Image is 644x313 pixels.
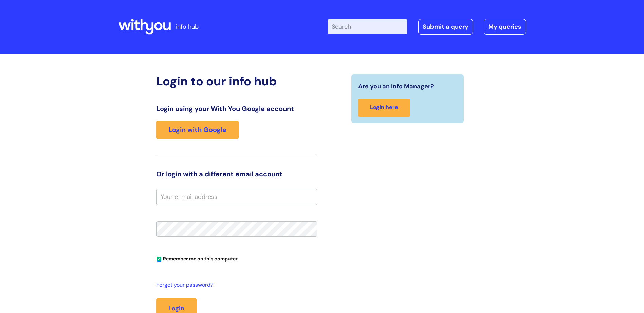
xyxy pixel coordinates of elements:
a: Login with Google [156,121,239,139]
p: info hub [176,21,199,32]
input: Search [328,19,407,34]
label: Remember me on this computer [156,254,238,262]
h3: Login using your With You Google account [156,105,317,113]
input: Remember me on this computer [157,257,161,262]
h2: Login to our info hub [156,74,317,88]
div: You can uncheck this option if you're logging in from a shared device [156,253,317,264]
a: Submit a query [418,19,473,35]
a: Login here [358,99,410,117]
input: Your e-mail address [156,189,317,205]
h3: Or login with a different email account [156,170,317,178]
a: Forgot your password? [156,280,314,290]
a: My queries [484,19,526,35]
span: Are you an Info Manager? [358,81,434,92]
